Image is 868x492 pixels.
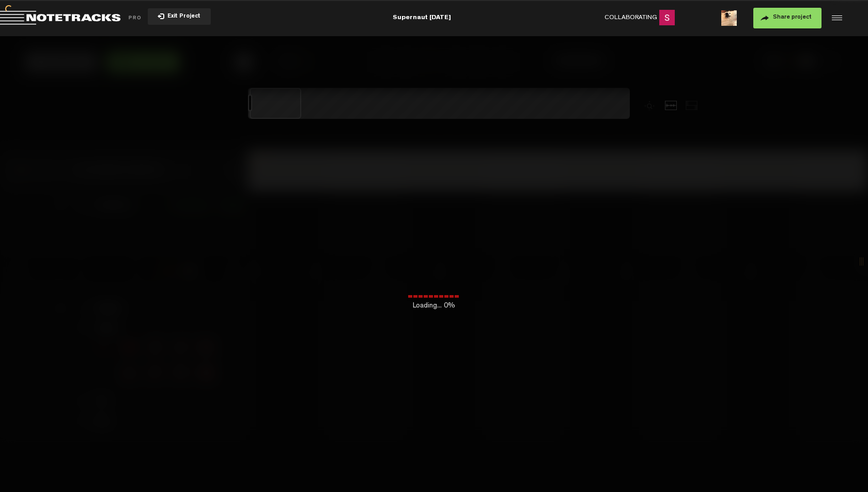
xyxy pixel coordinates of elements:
img: ACg8ocKVEwFPSesH02ewtfngz2fGMP7GWhe_56zcumKuySUX2cd_4A=s96-c [659,10,675,25]
button: Exit Project [148,8,211,25]
button: Share project [753,8,822,28]
span: Share project [773,14,812,21]
span: Loading... 0% [408,301,460,311]
div: Collaborating [605,10,679,26]
img: ACg8ocL5gwKw5pd07maQ2lhPOff6WT8m3IvDddvTE_9JOcBkgrnxFAKk=s96-c [721,10,737,26]
span: Exit Project [164,14,200,20]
